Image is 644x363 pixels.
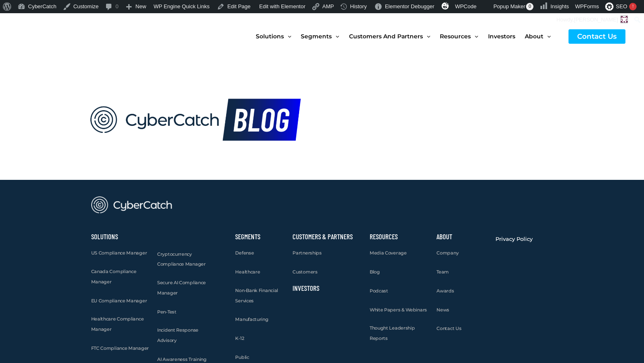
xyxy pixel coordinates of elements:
span: News [436,307,449,313]
span: Solutions [256,19,284,54]
span: EU Compliance Manager [91,298,147,304]
span: Manufacturing [235,316,268,322]
h2: Resources [370,234,429,240]
span: Menu Toggle [284,19,291,54]
span: Menu Toggle [471,19,478,54]
span: Incident Response Advisory [157,327,198,343]
span: K-12 [235,335,244,341]
a: Healthcare Compliance Manager [91,314,149,335]
a: Customers [293,267,317,277]
a: Pen-Test [157,307,177,317]
span: Podcast [370,288,388,294]
span: Media Coverage [370,250,407,256]
a: Blog [370,267,380,277]
a: Defense [235,248,254,258]
span: Company [436,250,458,256]
a: Partnerships [293,248,321,258]
a: Media Coverage [370,248,407,258]
a: FTC Compliance Manager [91,343,149,354]
span: AI Awareness Training [157,356,207,362]
h2: Segments [235,234,284,240]
span: Blog [370,269,380,275]
span: Defense [235,250,254,256]
span: Team [436,269,449,275]
a: Public [235,352,249,363]
a: EU Compliance Manager [91,296,147,306]
span: Canada Compliance Manager [91,269,137,285]
span: Privacy Policy [495,236,533,242]
span: Edit with Elementor [259,3,305,9]
span: Pen-Test [157,309,177,315]
span: Customers [293,269,317,275]
a: Contact Us [436,323,461,334]
h2: Solutions [91,234,149,240]
span: Customers and Partners [349,19,423,54]
a: K-12 [235,333,244,344]
h2: About [436,234,487,240]
a: Company [436,248,458,258]
span: US Compliance Manager [91,250,147,256]
a: Canada Compliance Manager [91,266,149,287]
a: News [436,305,449,315]
a: Team [436,267,449,277]
a: Cryptocurrency Compliance Manager [157,249,217,270]
a: Thought Leadership Reports [370,323,429,344]
span: Awards [436,288,454,294]
a: Manufacturing [235,314,268,325]
span: About [525,19,543,54]
img: svg+xml;base64,PHN2ZyB4bWxucz0iaHR0cDovL3d3dy53My5vcmcvMjAwMC9zdmciIHZpZXdCb3g9IjAgMCAzMiAzMiI+PG... [441,2,449,9]
a: Healthcare [235,267,260,277]
span: Contact Us [436,325,461,331]
span: Segments [301,19,332,54]
span: Menu Toggle [423,19,430,54]
span: Non-Bank Financial Services [235,288,278,304]
nav: Site Navigation: New Main Menu [256,19,560,54]
span: Cryptocurrency Compliance Manager [157,251,206,267]
span: Menu Toggle [543,19,551,54]
span: Investors [488,19,515,54]
img: CyberCatch [14,19,113,54]
a: Secure AI Compliance Manager [157,278,217,298]
span: SEO [616,3,627,9]
a: Incident Response Advisory [157,325,217,346]
span: Thought Leadership Reports [370,325,415,341]
span: 0 [526,3,533,10]
a: Non-Bank Financial Services [235,285,284,306]
div: ! [629,3,637,10]
h2: Customers & Partners [293,234,361,240]
span: Menu Toggle [332,19,339,54]
span: Secure AI Compliance Manager [157,280,206,296]
a: Podcast [370,286,388,296]
a: Howdy, [554,13,631,26]
span: Healthcare Compliance Manager [91,316,144,332]
span: Healthcare [235,269,260,275]
span: [PERSON_NAME] [574,16,618,23]
a: US Compliance Manager [91,248,147,258]
a: Investors [293,284,319,292]
a: Privacy Policy [495,234,533,244]
span: Partnerships [293,250,321,256]
a: Awards [436,286,454,296]
a: Investors [488,19,525,54]
span: Public [235,354,249,360]
span: White Papers & Webinars [370,307,427,313]
span: Resources [440,19,471,54]
a: White Papers & Webinars [370,305,427,315]
a: Contact Us [569,29,625,44]
span: FTC Compliance Manager [91,345,149,351]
